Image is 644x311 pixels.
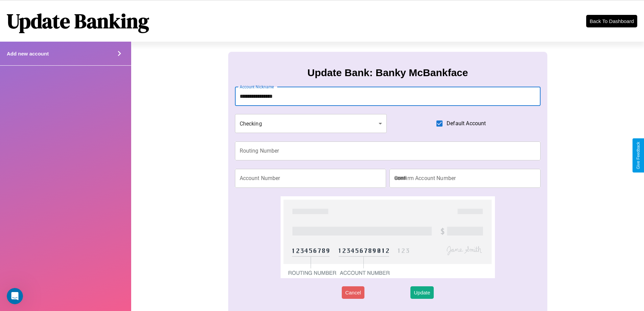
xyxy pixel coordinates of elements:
h3: Update Bank: Banky McBankface [307,67,468,79]
h1: Update Banking [7,7,149,35]
iframe: Intercom live chat [7,288,23,304]
img: check [281,196,495,278]
div: Checking [235,114,387,133]
h4: Add new account [7,51,49,57]
div: Give Feedback [636,142,641,169]
button: Back To Dashboard [586,15,637,27]
button: Update [410,286,433,299]
button: Cancel [342,286,364,299]
span: Default Account [447,119,486,128]
label: Account Nickname [240,84,274,90]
